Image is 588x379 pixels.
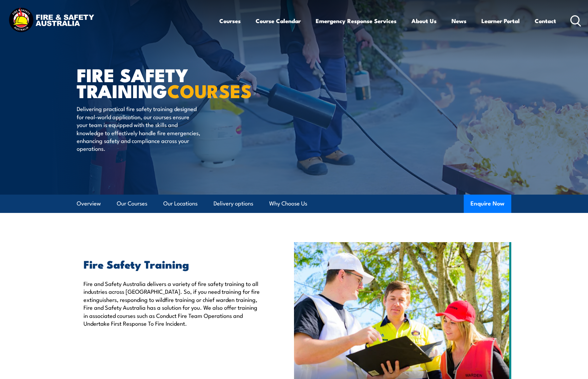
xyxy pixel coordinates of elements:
[167,76,252,104] strong: COURSES
[481,12,520,30] a: Learner Portal
[117,195,147,213] a: Our Courses
[84,259,263,269] h2: Fire Safety Training
[316,12,397,30] a: Emergency Response Services
[411,12,437,30] a: About Us
[464,195,511,213] button: Enquire Now
[77,195,101,213] a: Overview
[163,195,198,213] a: Our Locations
[77,67,244,98] h1: FIRE SAFETY TRAINING
[535,12,556,30] a: Contact
[256,12,301,30] a: Course Calendar
[452,12,466,30] a: News
[219,12,241,30] a: Courses
[214,195,253,213] a: Delivery options
[84,279,263,327] p: Fire and Safety Australia delivers a variety of fire safety training to all industries across [GE...
[77,105,201,152] p: Delivering practical fire safety training designed for real-world application, our courses ensure...
[269,195,307,213] a: Why Choose Us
